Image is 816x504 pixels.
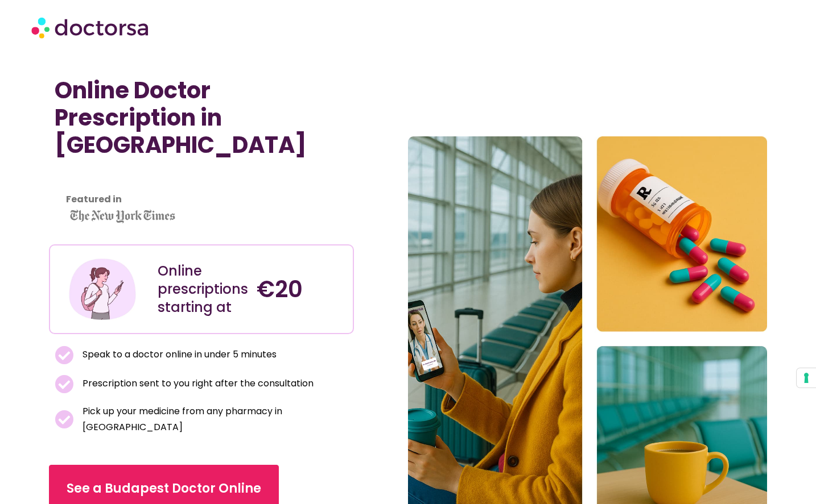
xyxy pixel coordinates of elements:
span: See a Budapest Doctor Online [67,480,261,498]
span: Speak to a doctor online in under 5 minutes [80,347,277,363]
div: Online prescriptions starting at [158,262,245,316]
h1: Online Doctor Prescription in [GEOGRAPHIC_DATA] [55,77,348,159]
h4: €20 [257,276,344,303]
button: Your consent preferences for tracking technologies [797,368,816,388]
span: Prescription sent to you right after the consultation [80,376,314,391]
iframe: Customer reviews powered by Trustpilot [55,170,225,184]
strong: Featured in [66,193,122,206]
img: Illustration depicting a young woman in a casual outfit, engaged with her smartphone. She has a p... [67,254,137,324]
span: Pick up your medicine from any pharmacy in [GEOGRAPHIC_DATA] [80,403,348,435]
iframe: Customer reviews powered by Trustpilot [55,184,348,197]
